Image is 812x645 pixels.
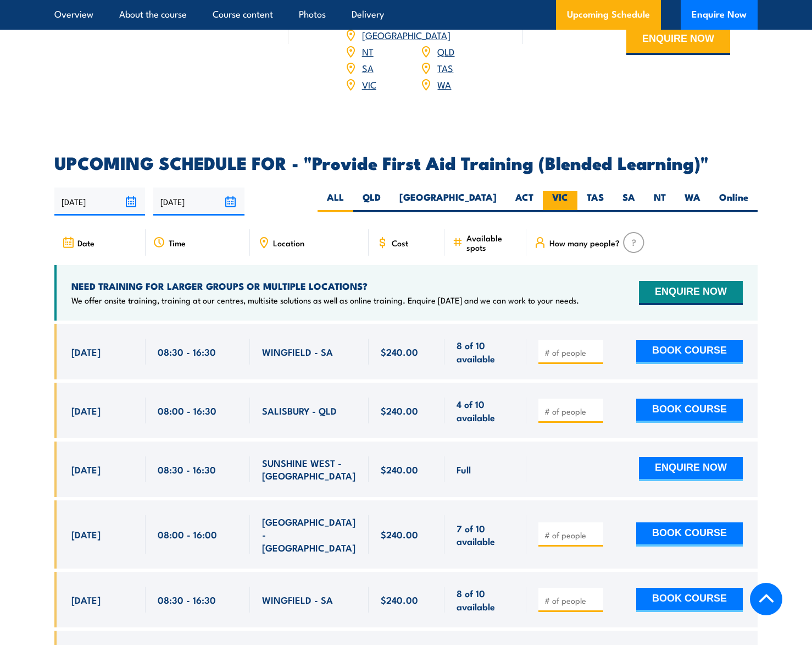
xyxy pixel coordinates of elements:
span: $240.00 [381,345,418,358]
span: Time [169,238,186,247]
span: [DATE] [71,404,101,417]
label: ALL [318,191,353,212]
p: We offer onsite training, training at our centres, multisite solutions as well as online training... [71,295,579,306]
span: Cost [392,238,408,247]
label: ACT [506,191,543,212]
label: VIC [543,191,577,212]
input: # of people [544,530,599,541]
a: QLD [437,45,454,58]
span: 7 of 10 available [457,522,514,548]
span: 08:30 - 16:30 [158,345,216,358]
span: 08:00 - 16:30 [158,404,216,417]
span: Location [273,238,304,247]
span: $240.00 [381,593,418,606]
span: 08:30 - 16:30 [158,463,216,476]
label: [GEOGRAPHIC_DATA] [390,191,506,212]
span: WINGFIELD - SA [262,593,333,606]
span: Full [457,463,471,476]
span: $240.00 [381,463,418,476]
input: # of people [544,406,599,417]
label: NT [644,191,675,212]
label: QLD [353,191,390,212]
span: [DATE] [71,463,101,476]
span: Available spots [466,233,519,252]
span: [DATE] [71,528,101,541]
button: BOOK COURSE [636,522,743,547]
span: SALISBURY - QLD [262,404,337,417]
span: 4 of 10 available [457,398,514,423]
a: WA [437,78,451,91]
label: Online [710,191,758,212]
span: $240.00 [381,528,418,541]
button: ENQUIRE NOW [626,25,730,55]
span: $240.00 [381,404,418,417]
span: Date [77,238,94,247]
button: BOOK COURSE [636,399,743,423]
span: 08:30 - 16:30 [158,593,216,606]
a: SA [362,61,374,74]
span: How many people? [549,238,620,247]
a: TAS [437,61,453,74]
input: To date [153,188,244,216]
span: [GEOGRAPHIC_DATA] - [GEOGRAPHIC_DATA] [262,515,357,554]
input: # of people [544,347,599,358]
span: [DATE] [71,345,101,358]
span: 08:00 - 16:00 [158,528,217,541]
a: NT [362,45,374,58]
button: ENQUIRE NOW [639,457,743,481]
a: [GEOGRAPHIC_DATA] [362,28,451,41]
label: WA [675,191,710,212]
label: SA [613,191,644,212]
input: From date [54,188,145,216]
button: ENQUIRE NOW [639,281,743,305]
h2: UPCOMING SCHEDULE FOR - "Provide First Aid Training (Blended Learning)" [54,155,758,170]
span: SUNSHINE WEST - [GEOGRAPHIC_DATA] [262,456,357,482]
button: BOOK COURSE [636,340,743,364]
span: 8 of 10 available [457,587,514,613]
button: BOOK COURSE [636,588,743,612]
input: # of people [544,595,599,606]
span: [DATE] [71,593,101,606]
label: TAS [577,191,613,212]
span: WINGFIELD - SA [262,345,333,358]
h4: NEED TRAINING FOR LARGER GROUPS OR MULTIPLE LOCATIONS? [71,280,579,292]
span: 8 of 10 available [457,339,514,365]
a: VIC [362,78,376,91]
